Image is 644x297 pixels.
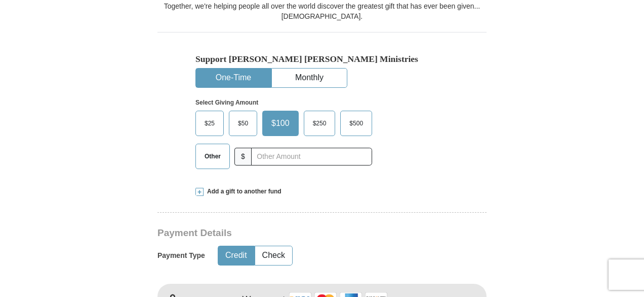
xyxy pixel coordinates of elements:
span: $25 [199,116,220,131]
span: Add a gift to another fund [204,187,281,196]
h5: Support [PERSON_NAME] [PERSON_NAME] Ministries [195,54,449,64]
button: Check [255,246,292,265]
h3: Payment Details [157,227,416,239]
input: Other Amount [251,148,372,166]
span: $500 [344,116,368,131]
span: $100 [266,116,295,131]
h5: Payment Type [157,251,205,260]
button: Monthly [272,69,347,87]
button: One-Time [196,69,271,87]
strong: Select Giving Amount [195,99,258,106]
span: Other [199,149,226,164]
div: Together, we're helping people all over the world discover the greatest gift that has ever been g... [157,1,487,21]
span: $50 [233,116,253,131]
button: Credit [218,246,254,265]
span: $250 [308,116,332,131]
span: $ [234,148,252,166]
